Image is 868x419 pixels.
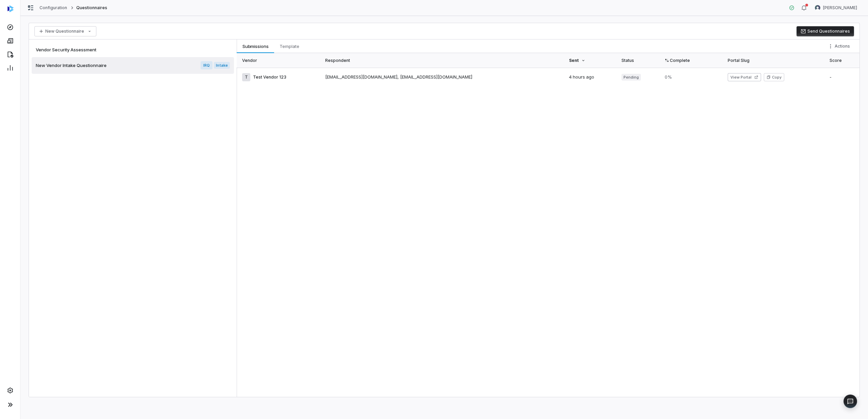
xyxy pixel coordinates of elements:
div: Respondent [325,53,561,68]
span: IRQ [201,61,212,69]
button: More actions [826,41,854,51]
span: Template [277,42,302,51]
a: Configuration [40,5,67,11]
div: Portal Slug [728,53,821,68]
button: View Portal [728,73,761,81]
button: Brian Anderson avatar[PERSON_NAME] [811,3,861,13]
div: Vendor [242,53,317,68]
a: New Vendor Intake QuestionnaireIRQIntake [32,57,234,74]
button: Send Questionnaires [796,26,854,36]
span: [PERSON_NAME] [823,5,857,11]
div: Sent [569,53,613,68]
img: svg%3e [7,5,14,12]
span: Submissions [240,42,271,51]
td: - [825,68,859,87]
span: Vendor Security Assessment [36,47,96,53]
div: Score [830,53,854,68]
a: Vendor Security Assessment [32,42,234,57]
button: Copy [764,73,784,81]
div: Status [621,53,657,68]
span: Intake [214,62,230,69]
td: [EMAIL_ADDRESS][DOMAIN_NAME], [EMAIL_ADDRESS][DOMAIN_NAME] [321,68,565,87]
span: New Vendor Intake Questionnaire [36,62,107,68]
img: Brian Anderson avatar [815,5,820,11]
div: % Complete [665,53,720,68]
button: New Questionnaire [34,26,96,36]
span: Questionnaires [76,5,108,11]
